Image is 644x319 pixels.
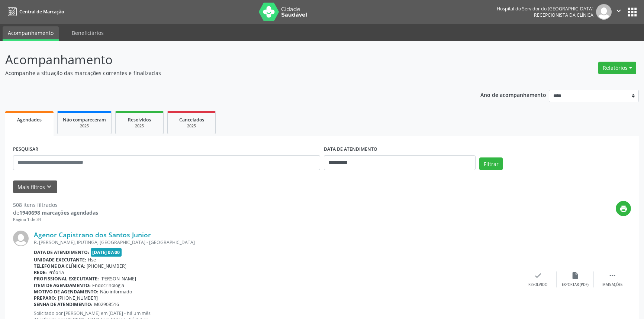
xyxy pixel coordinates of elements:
[596,4,612,20] img: img
[13,144,38,155] label: PESQUISAR
[173,123,210,129] div: 2025
[13,217,98,223] div: Página 1 de 34
[34,231,151,239] a: Agenor Capistrano dos Santos Junior
[128,117,151,123] span: Resolvidos
[480,90,546,99] p: Ano de acompanhamento
[13,201,98,209] div: 508 itens filtrados
[67,26,109,39] a: Beneficiários
[612,4,626,20] button: 
[602,282,622,287] div: Mais ações
[34,282,91,289] b: Item de agendamento:
[19,209,98,216] strong: 1940698 marcações agendadas
[13,231,29,246] img: img
[534,12,593,18] span: Recepcionista da clínica
[324,144,377,155] label: DATA DE ATENDIMENTO
[34,269,47,276] b: Rede:
[34,276,99,282] b: Profissional executante:
[34,263,85,269] b: Telefone da clínica:
[63,117,106,123] span: Não compareceram
[497,6,593,12] div: Hospital do Servidor do [GEOGRAPHIC_DATA]
[34,257,86,263] b: Unidade executante:
[534,271,542,280] i: check
[100,289,132,295] span: Não informado
[48,269,64,276] span: Própria
[562,282,589,287] div: Exportar (PDF)
[34,249,89,255] b: Data de atendimento:
[479,157,503,170] button: Filtrar
[34,289,99,295] b: Motivo de agendamento:
[626,6,639,19] button: apps
[571,271,579,280] i: insert_drive_file
[598,62,636,74] button: Relatórios
[63,123,106,129] div: 2025
[92,282,124,289] span: Endocrinologia
[94,301,119,307] span: M02908516
[179,117,204,123] span: Cancelados
[5,6,64,18] a: Central de Marcação
[45,183,53,191] i: keyboard_arrow_down
[5,51,449,69] p: Acompanhamento
[616,201,631,216] button: print
[121,123,158,129] div: 2025
[87,263,126,269] span: [PHONE_NUMBER]
[88,257,96,263] span: Hse
[91,248,122,257] span: [DATE] 07:00
[13,209,98,217] div: de
[3,26,59,41] a: Acompanhamento
[619,205,628,213] i: print
[34,295,57,301] b: Preparo:
[34,301,93,307] b: Senha de atendimento:
[19,9,64,15] span: Central de Marcação
[608,271,616,280] i: 
[17,117,42,123] span: Agendados
[5,69,449,77] p: Acompanhe a situação das marcações correntes e finalizadas
[100,276,136,282] span: [PERSON_NAME]
[34,239,519,245] div: R. [PERSON_NAME], IPUTINGA, [GEOGRAPHIC_DATA] - [GEOGRAPHIC_DATA]
[615,7,623,15] i: 
[13,180,57,193] button: Mais filtroskeyboard_arrow_down
[58,295,98,301] span: [PHONE_NUMBER]
[528,282,547,287] div: Resolvido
